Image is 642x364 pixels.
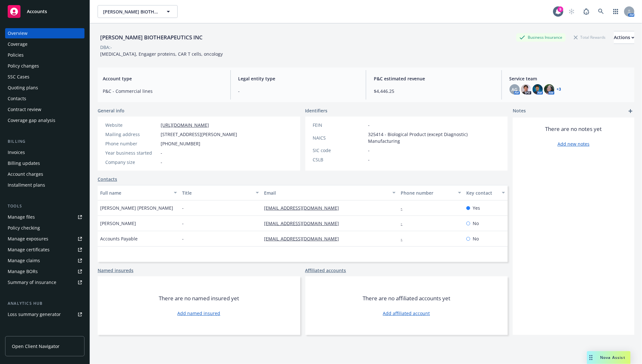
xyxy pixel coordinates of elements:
button: Actions [614,31,634,44]
span: Account type [103,75,223,82]
span: [MEDICAL_DATA], Engager proteins, CAR T cells, oncology [100,51,223,57]
div: Policy checking [8,223,40,233]
span: There are no affiliated accounts yet [363,295,450,302]
div: Title [182,190,252,196]
div: Key contact [466,190,498,196]
div: Policies [8,50,24,60]
div: Drag to move [587,351,595,364]
a: Policies [5,50,84,60]
a: Overview [5,28,84,38]
div: CSLB [313,156,366,163]
div: Tools [5,203,84,209]
a: Policy checking [5,223,84,233]
a: [EMAIL_ADDRESS][DOMAIN_NAME] [264,236,344,242]
div: Coverage [8,39,28,49]
button: [PERSON_NAME] BIOTHERAPEUTICS INC [98,5,178,18]
span: No [473,220,479,227]
a: - [401,205,407,211]
a: Manage files [5,212,84,222]
div: Invoices [8,147,25,158]
span: Legal entity type [238,75,358,82]
a: Start snowing [565,5,578,18]
a: Loss summary generator [5,309,84,320]
span: - [161,159,162,166]
a: [URL][DOMAIN_NAME] [161,122,209,128]
button: Nova Assist [587,351,630,364]
span: [PERSON_NAME] [PERSON_NAME] [100,205,173,211]
span: - [368,122,370,128]
img: photo [533,84,543,94]
span: Service team [510,75,630,82]
div: Manage claims [8,255,40,266]
div: DBA: - [100,44,112,51]
a: Installment plans [5,180,84,190]
span: General info [98,107,124,114]
span: 325414 - Biological Product (except Diagnostic) Manufacturing [368,131,500,144]
a: - [401,236,407,242]
div: Coverage gap analysis [8,115,55,125]
span: Open Client Navigator [12,343,60,350]
a: Policy changes [5,61,84,71]
a: - [401,220,407,226]
span: [STREET_ADDRESS][PERSON_NAME] [161,131,237,138]
span: P&C estimated revenue [374,75,494,82]
div: Phone number [105,140,158,147]
span: No [473,235,479,242]
span: AG [511,86,518,93]
a: [EMAIL_ADDRESS][DOMAIN_NAME] [264,205,344,211]
div: Installment plans [8,180,45,190]
a: Add named insured [177,310,220,317]
a: Affiliated accounts [305,267,346,274]
div: FEIN [313,122,366,128]
a: Manage BORs [5,266,84,277]
div: Website [105,122,158,128]
a: Coverage [5,39,84,49]
div: Billing updates [8,158,40,168]
span: There are no named insured yet [159,295,239,302]
div: SIC code [313,147,366,154]
div: [PERSON_NAME] BIOTHERAPEUTICS INC [98,33,205,42]
a: Invoices [5,147,84,158]
span: P&C - Commercial lines [103,88,223,94]
span: Identifiers [305,107,328,114]
a: Manage certificates [5,245,84,255]
button: Full name [98,185,180,200]
button: Title [180,185,261,200]
a: Manage exposures [5,234,84,244]
a: Contacts [98,176,117,182]
div: Mailing address [105,131,158,138]
div: Total Rewards [571,33,609,41]
a: [EMAIL_ADDRESS][DOMAIN_NAME] [264,220,344,226]
span: - [182,220,184,227]
div: Manage BORs [8,266,38,277]
a: Billing updates [5,158,84,168]
span: - [368,156,370,163]
a: Search [595,5,607,18]
a: +3 [557,87,561,91]
span: Accounts [27,9,47,14]
a: Add new notes [558,141,590,147]
a: Accounts [5,3,84,20]
span: - [182,235,184,242]
button: Key contact [464,185,508,200]
div: NAICS [313,134,366,141]
a: Contract review [5,104,84,115]
div: Analytics hub [5,300,84,307]
span: Nova Assist [600,355,625,360]
div: Overview [8,28,28,38]
span: - [368,147,370,154]
div: SSC Cases [8,72,29,82]
button: Email [261,185,398,200]
div: Loss summary generator [8,309,61,320]
a: Manage claims [5,255,84,266]
span: Yes [473,205,480,211]
span: [PERSON_NAME] BIOTHERAPEUTICS INC [103,8,158,15]
img: photo [544,84,554,94]
div: Summary of insurance [8,277,56,287]
span: $4,446.25 [374,88,494,94]
div: Year business started [105,150,158,156]
div: Business Insurance [516,33,566,41]
span: [PERSON_NAME] [100,220,136,227]
div: Account charges [8,169,43,179]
